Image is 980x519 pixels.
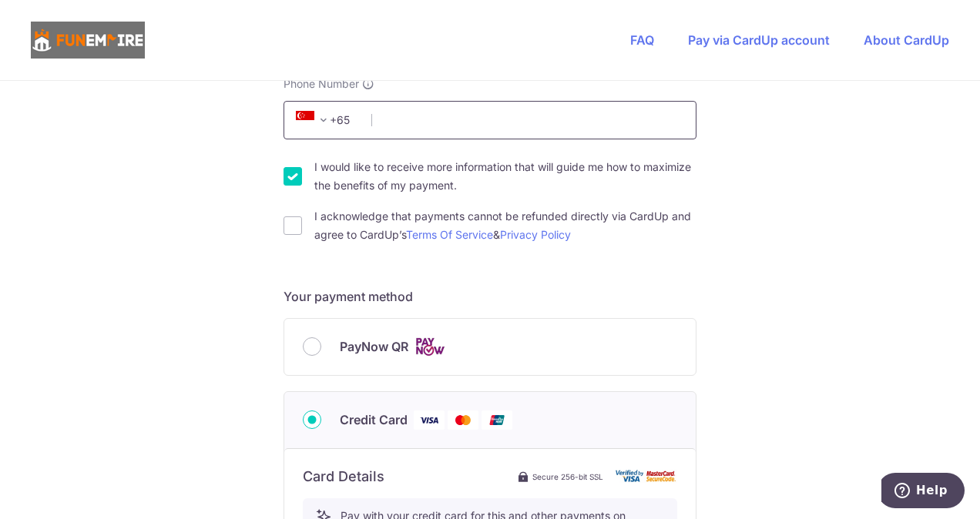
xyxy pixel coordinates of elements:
a: Privacy Policy [500,228,571,241]
img: Visa [414,410,445,430]
div: PayNow QR Cards logo [303,337,677,357]
img: Union Pay [482,410,512,430]
h6: Card Details [303,467,384,486]
span: Phone Number [284,76,359,92]
a: Terms Of Service [406,228,493,241]
span: Secure 256-bit SSL [532,470,603,483]
span: PayNow QR [340,337,408,356]
h5: Your payment method [284,287,696,306]
label: I acknowledge that payments cannot be refunded directly via CardUp and agree to CardUp’s & [314,207,696,244]
img: Cards logo [414,337,445,357]
a: FAQ [630,32,654,48]
span: +65 [291,111,361,129]
span: +65 [296,111,333,129]
label: I would like to receive more information that will guide me how to maximize the benefits of my pa... [314,158,696,195]
img: card secure [616,470,677,483]
a: About CardUp [864,32,949,48]
span: Credit Card [340,410,408,429]
iframe: Opens a widget where you can find more information [881,473,965,511]
img: Mastercard [448,410,478,430]
a: Pay via CardUp account [688,32,830,48]
div: Credit Card Visa Mastercard Union Pay [303,410,677,430]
